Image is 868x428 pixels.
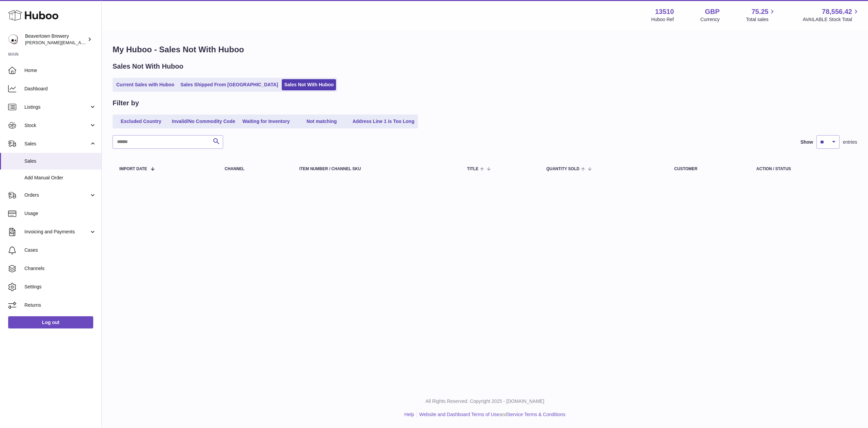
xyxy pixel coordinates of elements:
p: All Rights Reserved. Copyright 2025 - [DOMAIN_NAME] [107,398,863,405]
span: Add Manual Order [24,175,96,181]
div: Action / Status [756,167,850,171]
div: Beavertown Brewery [25,33,86,46]
a: Log out [8,316,93,328]
h2: Filter by [113,99,139,108]
a: Sales Not With Huboo [282,79,336,90]
strong: GBP [705,7,719,16]
li: and [417,411,565,418]
span: Listings [24,104,89,110]
div: Channel [224,167,285,171]
a: Waiting for Inventory [239,116,293,127]
span: Invoicing and Payments [24,229,89,235]
a: Sales Shipped From [GEOGRAPHIC_DATA] [178,79,280,90]
div: Customer [674,167,743,171]
a: Excluded Country [114,116,168,127]
span: Stock [24,122,89,129]
a: 78,556.42 AVAILABLE Stock Total [803,7,860,23]
span: Orders [24,192,89,198]
div: Currency [701,16,720,23]
span: Dashboard [24,86,96,92]
span: Total sales [746,16,776,23]
div: Item Number / Channel SKU [299,167,454,171]
span: Returns [24,302,96,308]
img: Matthew.McCormack@beavertownbrewery.co.uk [8,34,18,44]
span: [PERSON_NAME][EMAIL_ADDRESS][PERSON_NAME][DOMAIN_NAME] [25,40,172,45]
a: Service Terms & Conditions [507,412,566,417]
span: 78,556.42 [822,7,852,16]
span: Home [24,67,96,74]
a: Address Line 1 is Too Long [350,116,417,127]
div: Huboo Ref [651,16,674,23]
span: 75.25 [751,7,768,16]
span: Settings [24,284,96,290]
span: entries [843,139,857,145]
span: Cases [24,247,96,253]
a: Invalid/No Commodity Code [170,116,238,127]
a: Help [405,412,414,417]
label: Show [801,139,813,145]
a: Current Sales with Huboo [114,79,177,90]
a: Not matching [295,116,349,127]
span: AVAILABLE Stock Total [803,16,860,23]
span: Usage [24,210,96,217]
span: Import date [119,167,147,171]
span: Title [467,167,478,171]
span: Sales [24,141,89,147]
span: Channels [24,265,96,272]
span: Quantity Sold [546,167,579,171]
h2: Sales Not With Huboo [113,62,183,71]
h1: My Huboo - Sales Not With Huboo [113,44,857,55]
span: Sales [24,158,96,164]
a: 75.25 Total sales [746,7,776,23]
a: Website and Dashboard Terms of Use [419,412,499,417]
strong: 13510 [655,7,674,16]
